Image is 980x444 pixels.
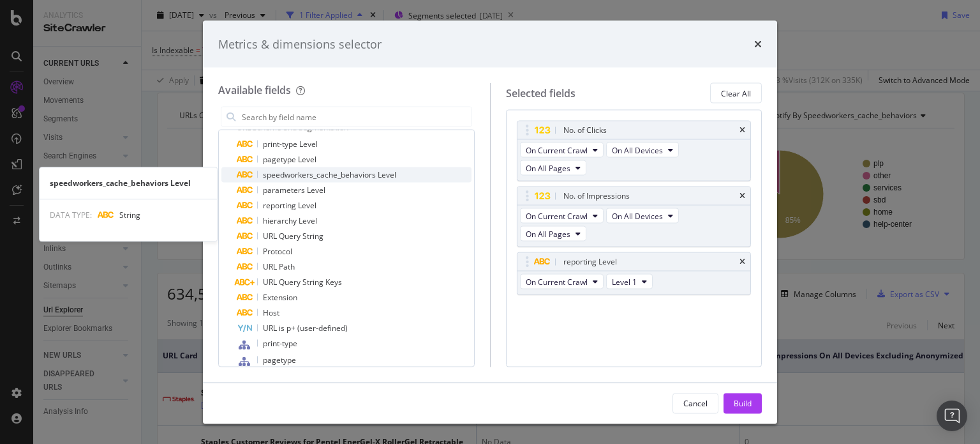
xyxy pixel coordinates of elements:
[721,88,751,98] div: Clear All
[754,36,762,52] div: times
[263,139,318,149] span: print-type Level
[606,142,679,158] button: On All Devices
[263,246,292,257] span: Protocol
[517,252,752,295] div: reporting LeveltimesOn Current CrawlLevel 1
[606,208,679,224] button: On All Devices
[263,323,348,333] span: URL is p+ (user-defined)
[263,307,279,318] span: Host
[612,276,637,287] span: Level 1
[517,121,752,181] div: No. of ClickstimesOn Current CrawlOn All DevicesOn All Pages
[526,276,588,287] span: On Current Crawl
[263,154,316,165] span: pagetype Level
[237,122,348,133] span: URL Scheme and Segmentation
[263,292,297,303] span: Extension
[263,169,396,180] span: speedworkers_cache_behaviors Level
[526,228,570,239] span: On All Pages
[563,124,607,137] div: No. of Clicks
[263,355,296,365] span: pagetype
[739,258,745,266] div: times
[612,210,663,221] span: On All Devices
[263,338,297,349] span: print-type
[724,393,762,413] button: Build
[263,231,323,241] span: URL Query String
[203,20,777,424] div: modal
[672,393,718,413] button: Cancel
[40,178,217,188] div: speedworkers_cache_behaviors Level
[218,36,382,52] div: Metrics & dimensions selector
[734,397,752,408] div: Build
[526,162,570,173] span: On All Pages
[526,210,588,221] span: On Current Crawl
[683,397,708,408] div: Cancel
[520,142,604,158] button: On Current Crawl
[506,86,575,100] div: Selected fields
[520,208,604,224] button: On Current Crawl
[710,83,762,103] button: Clear All
[263,277,342,287] span: URL Query String Keys
[520,226,586,241] button: On All Pages
[612,144,663,155] span: On All Devices
[263,200,316,211] span: reporting Level
[563,256,617,268] div: reporting Level
[520,160,586,176] button: On All Pages
[937,401,967,431] div: Open Intercom Messenger
[241,107,471,126] input: Search by field name
[218,83,291,97] div: Available fields
[739,126,745,134] div: times
[526,144,588,155] span: On Current Crawl
[263,215,317,226] span: hierarchy Level
[520,274,604,289] button: On Current Crawl
[263,185,325,195] span: parameters Level
[563,190,630,203] div: No. of Impressions
[606,274,653,289] button: Level 1
[263,261,295,272] span: URL Path
[517,187,752,247] div: No. of ImpressionstimesOn Current CrawlOn All DevicesOn All Pages
[739,192,745,200] div: times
